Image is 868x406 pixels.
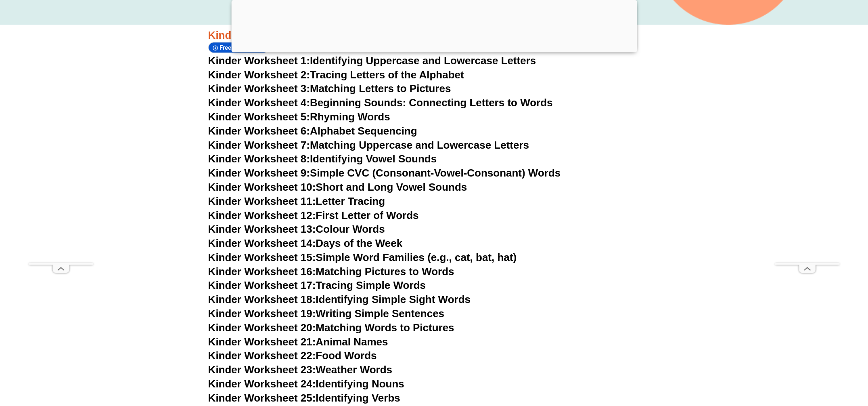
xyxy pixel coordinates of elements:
a: Kinder Worksheet 22:Food Words [208,349,377,362]
span: Kinder Worksheet 19: [208,307,316,320]
a: Kinder Worksheet 14:Days of the Week [208,237,402,249]
span: Kinder Worksheet 12: [208,209,316,221]
a: Kinder Worksheet 24:Identifying Nouns [208,378,404,390]
span: Kinder Worksheet 20: [208,322,316,334]
span: Kinder Worksheet 24: [208,378,316,390]
a: Kinder Worksheet 19:Writing Simple Sentences [208,307,444,320]
a: Kinder Worksheet 17:Tracing Simple Words [208,279,426,291]
a: Kinder Worksheet 8:Identifying Vowel Sounds [208,153,437,165]
a: Kinder Worksheet 3:Matching Letters to Pictures [208,82,451,95]
div: Free worksheets [208,42,269,53]
iframe: Advertisement [29,20,93,263]
a: Kinder Worksheet 2:Tracing Letters of the Alphabet [208,69,464,81]
a: Kinder Worksheet 13:Colour Words [208,223,385,235]
span: Kinder Worksheet 7: [208,139,310,151]
a: Kinder Worksheet 5:Rhyming Words [208,111,390,123]
a: Kinder Worksheet 11:Letter Tracing [208,195,385,207]
span: Kinder Worksheet 25: [208,392,316,404]
a: Kinder Worksheet 10:Short and Long Vowel Sounds [208,181,467,193]
span: Kinder Worksheet 4: [208,97,310,109]
a: Kinder Worksheet 6:Alphabet Sequencing [208,125,417,137]
span: Kinder Worksheet 14: [208,237,316,249]
span: Kinder Worksheet 9: [208,167,310,179]
span: Kinder Worksheet 2: [208,69,310,81]
span: Kinder Worksheet 15: [208,251,316,263]
span: Kinder Worksheet 13: [208,223,316,235]
a: Kinder Worksheet 4:Beginning Sounds: Connecting Letters to Words [208,97,553,109]
span: Kinder Worksheet 21: [208,336,316,348]
span: Kinder Worksheet 18: [208,293,316,305]
span: Kinder Worksheet 11: [208,195,316,207]
a: Kinder Worksheet 12:First Letter of Words [208,209,419,221]
span: Kinder Worksheet 22: [208,349,316,362]
span: Kinder Worksheet 10: [208,181,316,193]
a: Kinder Worksheet 23:Weather Words [208,364,392,376]
h3: Kinder English Worksheets [208,29,660,42]
span: Kinder Worksheet 3: [208,82,310,95]
a: Kinder Worksheet 15:Simple Word Families (e.g., cat, bat, hat) [208,251,517,263]
a: Kinder Worksheet 18:Identifying Simple Sight Words [208,293,471,305]
iframe: Chat Widget [730,315,868,406]
a: Kinder Worksheet 20:Matching Words to Pictures [208,322,454,334]
a: Kinder Worksheet 1:Identifying Uppercase and Lowercase Letters [208,55,536,67]
span: Kinder Worksheet 1: [208,55,310,67]
a: Kinder Worksheet 25:Identifying Verbs [208,392,400,404]
a: Kinder Worksheet 9:Simple CVC (Consonant-Vowel-Consonant) Words [208,167,561,179]
span: Kinder Worksheet 17: [208,279,316,291]
span: Free worksheets [220,44,267,51]
a: Kinder Worksheet 7:Matching Uppercase and Lowercase Letters [208,139,529,151]
a: Kinder Worksheet 21:Animal Names [208,336,388,348]
span: Kinder Worksheet 6: [208,125,310,137]
span: Kinder Worksheet 5: [208,111,310,123]
span: Kinder Worksheet 23: [208,364,316,376]
a: Kinder Worksheet 16:Matching Pictures to Words [208,265,454,278]
iframe: Advertisement [775,20,839,263]
span: Kinder Worksheet 16: [208,265,316,278]
span: Kinder Worksheet 8: [208,153,310,165]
